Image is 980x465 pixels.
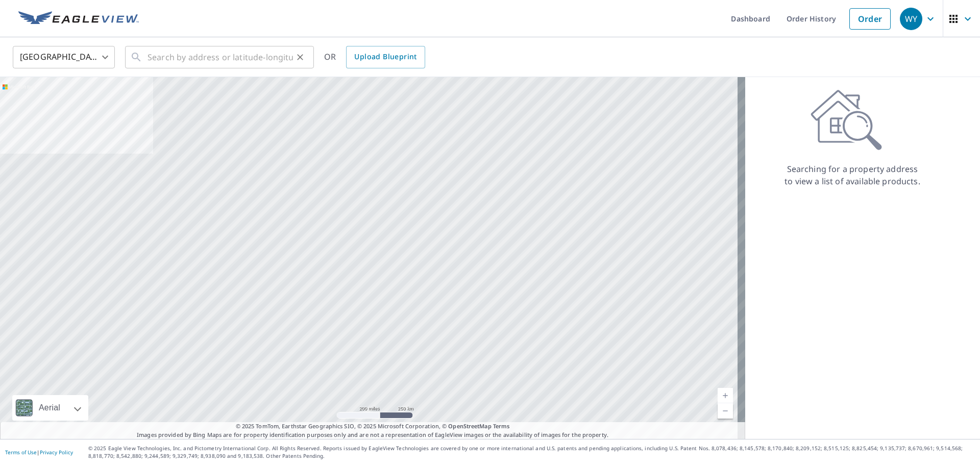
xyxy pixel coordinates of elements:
[12,395,88,421] div: Aerial
[784,163,921,187] p: Searching for a property address to view a list of available products.
[493,422,510,430] a: Terms
[18,11,139,27] img: EV Logo
[13,43,115,71] div: [GEOGRAPHIC_DATA]
[346,46,425,68] a: Upload Blueprint
[40,449,73,456] a: Privacy Policy
[448,422,491,430] a: OpenStreetMap
[36,395,63,421] div: Aerial
[5,449,37,456] a: Terms of Use
[900,8,922,30] div: WY
[5,449,73,455] p: |
[88,445,975,460] p: © 2025 Eagle View Technologies, Inc. and Pictometry International Corp. All Rights Reserved. Repo...
[236,422,510,431] span: © 2025 TomTom, Earthstar Geographics SIO, © 2025 Microsoft Corporation, ©
[718,403,733,419] a: Current Level 5, Zoom Out
[148,43,293,71] input: Search by address or latitude-longitude
[849,8,891,30] a: Order
[293,50,307,64] button: Clear
[718,388,733,403] a: Current Level 5, Zoom In
[324,46,425,68] div: OR
[354,51,416,63] span: Upload Blueprint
